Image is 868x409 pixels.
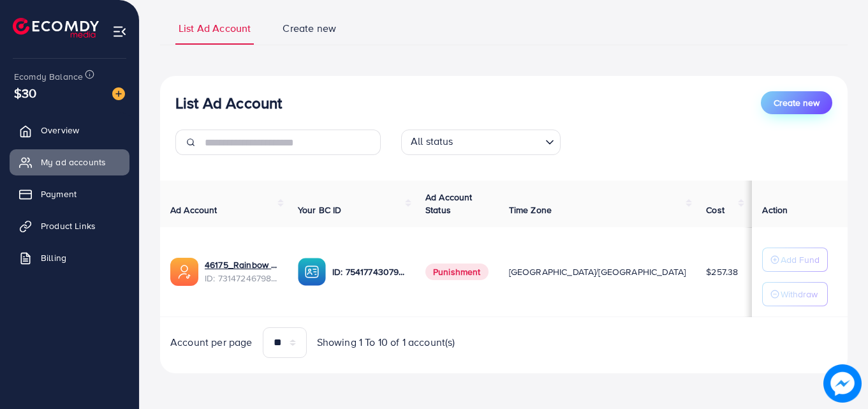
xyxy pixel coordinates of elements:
[112,87,125,100] img: image
[781,252,820,267] p: Add Fund
[41,188,77,200] span: Payment
[170,258,198,286] img: ic-ads-acc.e4c84228.svg
[10,149,129,175] a: My ad accounts
[41,156,106,168] span: My ad accounts
[401,130,561,155] div: Search for option
[175,94,282,112] h3: List Ad Account
[179,21,251,36] span: List Ad Account
[332,264,405,279] p: ID: 7541774307903438866
[298,204,342,216] span: Your BC ID
[10,213,129,239] a: Product Links
[509,265,686,278] span: [GEOGRAPHIC_DATA]/[GEOGRAPHIC_DATA]
[10,181,129,207] a: Payment
[317,335,455,350] span: Showing 1 To 10 of 1 account(s)
[408,131,456,152] span: All status
[41,251,66,264] span: Billing
[14,84,36,102] span: $30
[10,117,129,143] a: Overview
[170,335,253,350] span: Account per page
[41,219,96,232] span: Product Links
[205,258,277,271] a: 46175_Rainbow Mart_1703092077019
[112,24,127,39] img: menu
[205,272,277,285] span: ID: 7314724679808335874
[13,18,99,38] img: logo
[823,364,862,403] img: image
[10,245,129,271] a: Billing
[762,282,828,306] button: Withdraw
[509,204,552,216] span: Time Zone
[41,124,79,137] span: Overview
[283,21,336,36] span: Create new
[205,258,277,285] div: <span class='underline'>46175_Rainbow Mart_1703092077019</span></br>7314724679808335874
[14,70,83,83] span: Ecomdy Balance
[298,258,326,286] img: ic-ba-acc.ded83a64.svg
[781,286,818,302] p: Withdraw
[706,204,725,216] span: Cost
[425,191,473,216] span: Ad Account Status
[706,265,738,278] span: $257.38
[761,91,832,114] button: Create new
[762,204,788,216] span: Action
[170,204,217,216] span: Ad Account
[457,132,540,152] input: Search for option
[425,264,489,280] span: Punishment
[774,96,820,109] span: Create new
[762,248,828,272] button: Add Fund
